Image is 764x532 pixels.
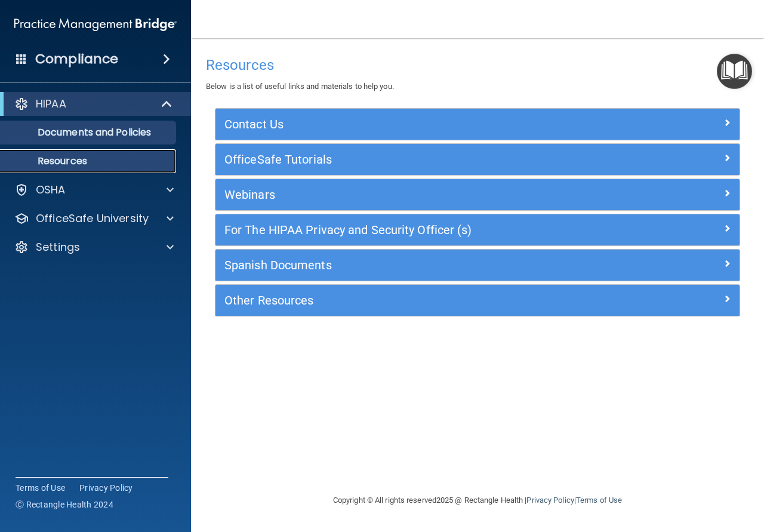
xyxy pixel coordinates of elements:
a: Settings [14,240,174,254]
a: Other Resources [224,291,731,310]
p: Resources [8,155,171,167]
h5: Contact Us [224,118,600,131]
p: HIPAA [36,97,66,111]
p: OSHA [36,183,66,197]
img: PMB logo [14,13,177,36]
iframe: Drift Widget Chat Controller [557,447,750,495]
a: Privacy Policy [79,482,133,494]
p: Documents and Policies [8,127,171,139]
a: Webinars [224,185,731,204]
h5: Spanish Documents [224,259,600,272]
p: Settings [36,240,80,254]
a: For The HIPAA Privacy and Security Officer (s) [224,220,731,239]
p: OfficeSafe University [36,211,149,226]
button: Open Resource Center [717,54,752,89]
div: Copyright © All rights reserved 2025 @ Rectangle Health | | [260,481,695,519]
a: Terms of Use [576,496,622,505]
a: Terms of Use [16,482,65,494]
h5: Other Resources [224,294,600,307]
a: Contact Us [224,115,731,134]
h4: Compliance [35,51,118,67]
a: OSHA [14,183,174,197]
span: Ⓒ Rectangle Health 2024 [16,499,113,511]
h5: For The HIPAA Privacy and Security Officer (s) [224,223,600,236]
a: OfficeSafe University [14,211,174,226]
h5: OfficeSafe Tutorials [224,153,600,166]
a: OfficeSafe Tutorials [224,150,731,169]
a: HIPAA [14,97,173,111]
span: Below is a list of useful links and materials to help you. [206,82,394,91]
h4: Resources [206,57,749,73]
a: Spanish Documents [224,256,731,275]
h5: Webinars [224,188,600,201]
a: Privacy Policy [526,496,574,505]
